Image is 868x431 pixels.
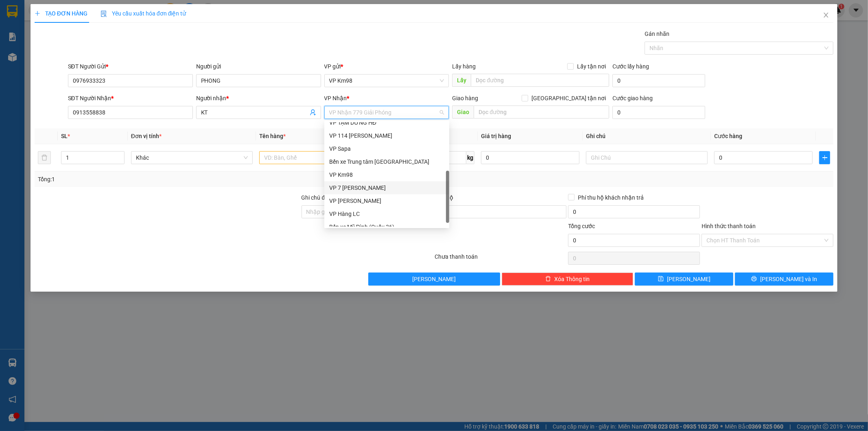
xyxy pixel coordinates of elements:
[329,222,444,231] div: Bến xe Mỹ Đình (Quầy 36)
[735,273,833,286] button: printer[PERSON_NAME] và In
[324,62,449,71] div: VP gửi
[329,118,444,127] div: VP TẠM DỪNG HĐ
[329,196,444,205] div: VP [PERSON_NAME]
[101,10,186,17] span: Yêu cầu xuất hóa đơn điện tử
[466,151,474,164] span: kg
[38,175,335,184] div: Tổng: 1
[35,10,87,17] span: TẠO ĐƠN HÀNG
[667,275,711,284] span: [PERSON_NAME]
[528,94,609,103] span: [GEOGRAPHIC_DATA] tận nơi
[329,131,444,140] div: VP 114 [PERSON_NAME]
[324,168,449,181] div: VP Km98
[324,95,347,101] span: VP Nhận
[583,128,711,144] th: Ghi chú
[502,273,634,286] button: deleteXóa Thông tin
[196,94,321,103] div: Người nhận
[68,62,193,71] div: SĐT Người Gửi
[452,106,474,119] span: Giao
[259,151,381,164] input: VD: Bàn, Ghế
[196,62,321,71] div: Người gửi
[412,275,456,284] span: [PERSON_NAME]
[612,106,705,119] input: Cước giao hàng
[329,144,444,153] div: VP Sapa
[714,133,742,139] span: Cước hàng
[329,157,444,166] div: Bến xe Trung tâm [GEOGRAPHIC_DATA]
[324,129,449,142] div: VP 114 Trần Nhật Duật
[38,151,51,164] button: delete
[452,95,478,101] span: Giao hàng
[645,31,669,37] label: Gán nhãn
[259,133,286,139] span: Tên hàng
[136,152,248,164] span: Khác
[452,63,476,70] span: Lấy hàng
[61,133,68,139] span: SL
[751,276,757,282] span: printer
[554,275,590,284] span: Xóa Thông tin
[574,62,609,71] span: Lấy tận nơi
[68,94,193,103] div: SĐT Người Nhận
[324,194,449,207] div: VP Gia Lâm
[820,154,830,161] span: plus
[302,194,346,201] label: Ghi chú đơn hàng
[815,4,837,27] button: Close
[302,205,433,218] input: Ghi chú đơn hàng
[575,193,647,202] span: Phí thu hộ khách nhận trả
[452,74,471,87] span: Lấy
[101,11,107,17] img: icon
[471,74,609,87] input: Dọc đường
[819,151,830,164] button: plus
[474,106,609,119] input: Dọc đường
[329,75,444,87] span: VP Km98
[368,273,500,286] button: [PERSON_NAME]
[481,151,579,164] input: 0
[702,223,756,229] label: Hình thức thanh toán
[329,106,444,119] span: VP Nhận 779 Giải Phóng
[481,133,511,139] span: Giá trị hàng
[310,109,316,116] span: user-add
[823,12,829,18] span: close
[324,220,449,233] div: Bến xe Mỹ Đình (Quầy 36)
[324,142,449,155] div: VP Sapa
[434,252,568,266] div: Chưa thanh toán
[545,276,551,282] span: delete
[324,116,449,129] div: VP TẠM DỪNG HĐ
[612,95,653,101] label: Cước giao hàng
[324,181,449,194] div: VP 7 Phạm Văn Đồng
[635,273,733,286] button: save[PERSON_NAME]
[324,155,449,168] div: Bến xe Trung tâm Lào Cai
[35,11,40,16] span: plus
[586,151,708,164] input: Ghi Chú
[324,207,449,220] div: VP Hàng LC
[329,183,444,192] div: VP 7 [PERSON_NAME]
[760,275,817,284] span: [PERSON_NAME] và In
[568,223,595,229] span: Tổng cước
[329,170,444,179] div: VP Km98
[612,63,649,70] label: Cước lấy hàng
[131,133,162,139] span: Đơn vị tính
[658,276,664,282] span: save
[329,209,444,218] div: VP Hàng LC
[612,74,705,87] input: Cước lấy hàng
